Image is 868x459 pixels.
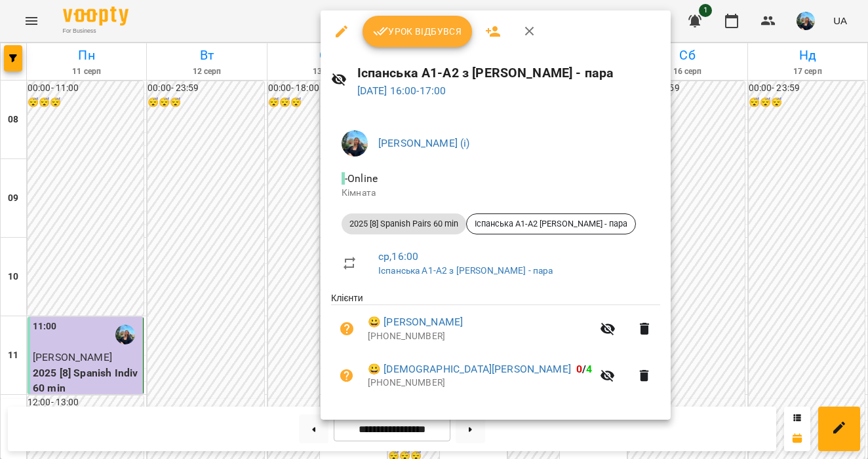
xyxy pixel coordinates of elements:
h6: Іспанська А1-А2 з [PERSON_NAME] - пара [357,63,660,83]
span: Урок відбувся [373,24,462,39]
a: 😀 [DEMOGRAPHIC_DATA][PERSON_NAME] [368,361,571,377]
p: Кімната [342,187,650,200]
span: Іспанська А1-А2 [PERSON_NAME] - пара [467,218,635,230]
b: / [576,363,592,375]
a: ср , 16:00 [378,250,418,263]
a: [DATE] 16:00-17:00 [357,84,446,97]
a: [PERSON_NAME] (і) [378,137,470,149]
button: Візит ще не сплачено. Додати оплату? [331,313,363,344]
a: 😀 [PERSON_NAME] [368,314,463,330]
span: 2025 [8] Spanish Pairs 60 min [342,218,466,230]
p: [PHONE_NUMBER] [368,376,592,390]
a: Іспанська А1-А2 з [PERSON_NAME] - пара [378,265,553,276]
img: 2af6091e25fda313b10444cbfb289e4d.jpg [342,130,368,156]
p: [PHONE_NUMBER] [368,330,592,343]
span: 4 [586,363,592,375]
button: Урок відбувся [363,16,473,47]
div: Іспанська А1-А2 [PERSON_NAME] - пара [466,213,636,234]
ul: Клієнти [331,291,660,403]
span: 0 [576,363,582,375]
span: - Online [342,172,380,185]
button: Візит ще не сплачено. Додати оплату? [331,360,363,392]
